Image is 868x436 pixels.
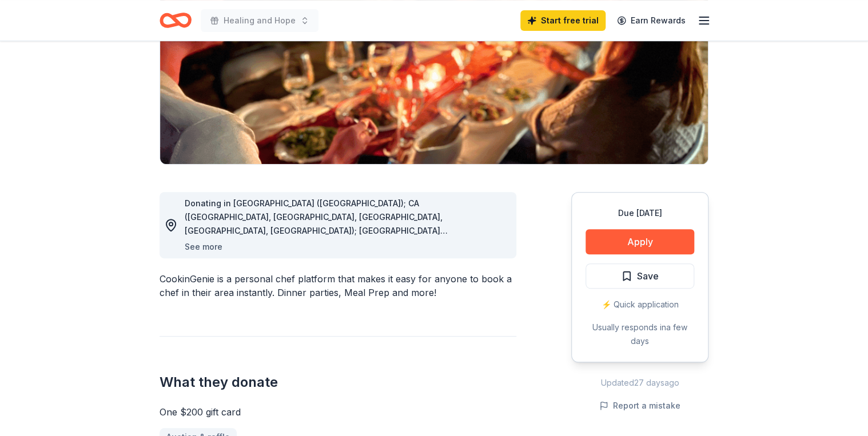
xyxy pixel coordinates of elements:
div: One $200 gift card [160,405,516,419]
button: Report a mistake [599,399,680,413]
button: Apply [586,229,694,254]
div: CookinGenie is a personal chef platform that makes it easy for anyone to book a chef in their are... [160,272,516,299]
span: Healing and Hope [224,14,296,27]
span: Save [637,269,659,283]
div: Updated 27 days ago [571,376,708,390]
h2: What they donate [160,373,516,391]
a: Start free trial [520,10,606,31]
div: ⚡️ Quick application [586,298,694,311]
button: Save [586,263,694,289]
button: See more [185,240,222,254]
div: Due [DATE] [586,206,694,220]
a: Earn Rewards [610,10,692,31]
button: Healing and Hope [201,9,318,32]
div: Usually responds in a few days [586,321,694,348]
a: Home [160,7,192,34]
